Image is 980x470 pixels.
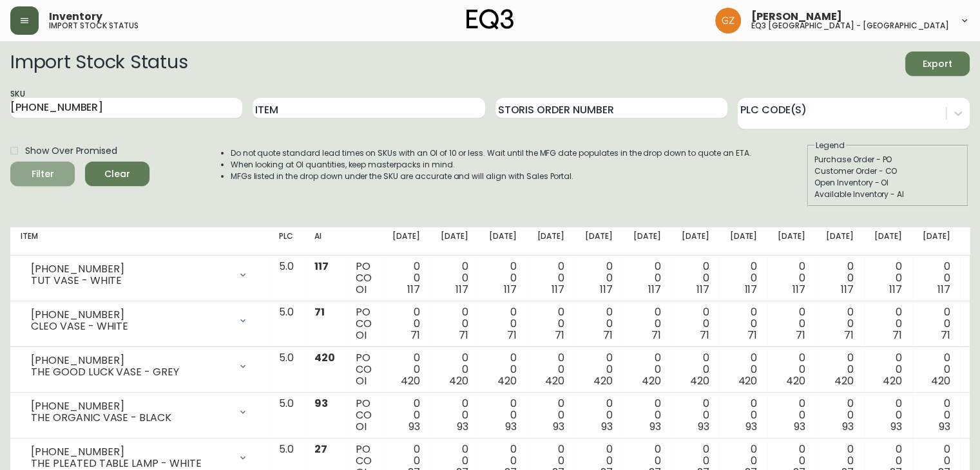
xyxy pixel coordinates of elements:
[407,282,420,297] span: 117
[923,352,950,387] div: 0 0
[449,373,468,388] span: 420
[31,321,230,332] div: CLEO VASE - WHITE
[505,419,517,434] span: 93
[314,350,335,365] span: 420
[356,373,367,388] span: OI
[814,165,961,177] div: Customer Order - CO
[930,373,950,388] span: 420
[269,256,304,301] td: 5.0
[356,282,367,297] span: OI
[698,419,709,434] span: 93
[21,352,258,381] div: [PHONE_NUMBER]THE GOOD LUCK VASE - GREY
[314,259,329,274] span: 117
[729,306,757,341] div: 0 0
[231,147,751,159] li: Do not quote standard lead times on SKUs with an OI of 10 or less. Wait until the MFG date popula...
[834,373,854,388] span: 420
[682,352,709,387] div: 0 0
[814,177,961,189] div: Open Inventory - OI
[545,373,564,388] span: 420
[537,306,564,341] div: 0 0
[457,419,468,434] span: 93
[890,419,902,434] span: 93
[826,306,854,341] div: 0 0
[304,227,345,256] th: AI
[883,373,902,388] span: 420
[682,398,709,433] div: 0 0
[356,419,367,434] span: OI
[940,328,950,343] span: 71
[916,56,959,72] span: Export
[923,306,950,341] div: 0 0
[21,306,258,335] div: [PHONE_NUMBER]CLEO VASE - WHITE
[751,12,842,22] span: [PERSON_NAME]
[814,154,961,165] div: Purchase Order - PO
[408,419,420,434] span: 93
[269,227,304,256] th: PLC
[10,52,187,76] h2: Import Stock Status
[85,162,149,186] button: Clear
[649,419,661,434] span: 93
[648,282,661,297] span: 117
[938,419,950,434] span: 93
[441,261,468,296] div: 0 0
[603,328,613,343] span: 71
[729,352,757,387] div: 0 0
[441,398,468,433] div: 0 0
[552,282,564,297] span: 117
[633,306,661,341] div: 0 0
[231,159,751,171] li: When looking at OI quantities, keep masterpacks in mind.
[585,261,613,296] div: 0 0
[633,398,661,433] div: 0 0
[690,373,709,388] span: 420
[778,352,805,387] div: 0 0
[778,261,805,296] div: 0 0
[489,306,517,341] div: 0 0
[489,398,517,433] div: 0 0
[874,398,902,433] div: 0 0
[912,227,961,256] th: [DATE]
[392,398,420,433] div: 0 0
[651,328,661,343] span: 71
[314,396,328,411] span: 93
[601,419,613,434] span: 93
[729,261,757,296] div: 0 0
[700,328,709,343] span: 71
[841,282,854,297] span: 117
[31,275,230,287] div: TUT VASE - WHITE
[874,261,902,296] div: 0 0
[816,227,864,256] th: [DATE]
[479,227,527,256] th: [DATE]
[937,282,950,297] span: 117
[778,398,805,433] div: 0 0
[585,306,613,341] div: 0 0
[826,261,854,296] div: 0 0
[10,162,75,186] button: Filter
[923,398,950,433] div: 0 0
[682,306,709,341] div: 0 0
[356,306,372,341] div: PO CO
[314,305,325,319] span: 71
[507,328,517,343] span: 71
[21,261,258,289] div: [PHONE_NUMBER]TUT VASE - WHITE
[10,227,269,256] th: Item
[504,282,517,297] span: 117
[826,398,854,433] div: 0 0
[874,352,902,387] div: 0 0
[633,352,661,387] div: 0 0
[497,373,517,388] span: 420
[814,140,846,151] legend: Legend
[623,227,671,256] th: [DATE]
[430,227,479,256] th: [DATE]
[31,400,230,412] div: [PHONE_NUMBER]
[231,171,751,182] li: MFGs listed in the drop down under the SKU are accurate and will align with Sales Portal.
[489,352,517,387] div: 0 0
[314,442,327,456] span: 27
[31,458,230,469] div: THE PLEATED TABLE LAMP - WHITE
[778,306,805,341] div: 0 0
[382,227,430,256] th: [DATE]
[392,306,420,341] div: 0 0
[31,263,230,275] div: [PHONE_NUMBER]
[682,261,709,296] div: 0 0
[95,166,139,182] span: Clear
[537,352,564,387] div: 0 0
